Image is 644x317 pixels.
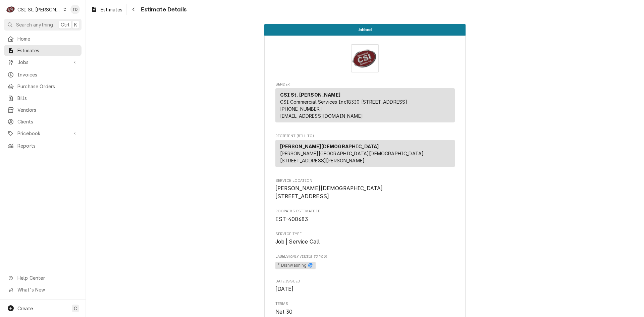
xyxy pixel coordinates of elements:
[280,92,340,98] strong: CSI St. [PERSON_NAME]
[280,99,408,105] span: CSI Commercial Services Inc18330 [STREET_ADDRESS]
[4,81,82,92] a: Purchase Orders
[275,254,455,259] span: Labels
[275,82,455,125] div: Estimate Sender
[17,142,78,149] span: Reports
[4,45,82,56] a: Estimates
[275,231,455,246] div: Service Type
[275,262,316,270] span: ² Dishwashing 🌀
[74,21,77,28] span: K
[17,286,77,293] span: What's New
[289,255,327,258] span: (Only Visible to You)
[6,5,15,14] div: C
[70,5,80,14] div: TD
[17,106,78,113] span: Vendors
[88,4,125,15] a: Estimates
[358,28,372,32] span: Jobbed
[275,231,455,237] span: Service Type
[74,305,77,312] span: C
[275,140,455,167] div: Recipient (Bill To)
[4,69,82,80] a: Invoices
[264,24,466,36] div: Status
[275,261,455,271] span: [object Object]
[17,83,78,90] span: Purchase Orders
[275,88,455,122] div: Sender
[128,4,139,15] button: Navigate back
[275,308,455,316] span: Terms
[4,128,82,139] a: Go to Pricebook
[275,254,455,270] div: [object Object]
[275,88,455,125] div: Sender
[275,238,455,246] span: Service Type
[4,19,82,31] button: Search anythingCtrlK
[275,279,455,293] div: Date Issued
[17,118,78,125] span: Clients
[280,144,379,149] strong: [PERSON_NAME][DEMOGRAPHIC_DATA]
[275,178,455,183] span: Service Location
[351,44,379,72] img: Logo
[4,93,82,104] a: Bills
[101,6,122,13] span: Estimates
[6,5,15,14] div: CSI St. Louis's Avatar
[17,35,78,42] span: Home
[280,106,322,112] a: [PHONE_NUMBER]
[280,113,363,119] a: [EMAIL_ADDRESS][DOMAIN_NAME]
[275,215,455,223] span: Roopairs Estimate ID
[275,239,320,245] span: Job | Service Call
[17,95,78,102] span: Bills
[4,33,82,44] a: Home
[17,6,61,13] div: CSI St. [PERSON_NAME]
[4,284,82,295] a: Go to What's New
[275,209,455,223] div: Roopairs Estimate ID
[275,279,455,284] span: Date Issued
[275,185,383,200] span: [PERSON_NAME][DEMOGRAPHIC_DATA] [STREET_ADDRESS]
[275,178,455,201] div: Service Location
[4,104,82,115] a: Vendors
[275,301,455,307] span: Terms
[17,130,68,137] span: Pricebook
[275,82,455,87] span: Sender
[17,59,68,66] span: Jobs
[275,140,455,170] div: Recipient (Bill To)
[275,216,308,222] span: EST-400683
[61,21,69,28] span: Ctrl
[275,285,455,293] span: Date Issued
[17,47,78,54] span: Estimates
[275,286,294,292] span: [DATE]
[275,134,455,170] div: Estimate Recipient
[17,274,77,281] span: Help Center
[16,21,53,28] span: Search anything
[70,5,80,14] div: Tim Devereux's Avatar
[17,71,78,78] span: Invoices
[139,5,186,14] span: Estimate Details
[280,151,424,163] span: [PERSON_NAME][GEOGRAPHIC_DATA][DEMOGRAPHIC_DATA][STREET_ADDRESS][PERSON_NAME]
[4,140,82,151] a: Reports
[275,184,455,200] span: Service Location
[17,306,33,311] span: Create
[4,116,82,127] a: Clients
[4,57,82,68] a: Go to Jobs
[275,301,455,316] div: Terms
[275,209,455,214] span: Roopairs Estimate ID
[275,134,455,139] span: Recipient (Bill To)
[4,272,82,283] a: Go to Help Center
[275,309,293,315] span: Net 30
